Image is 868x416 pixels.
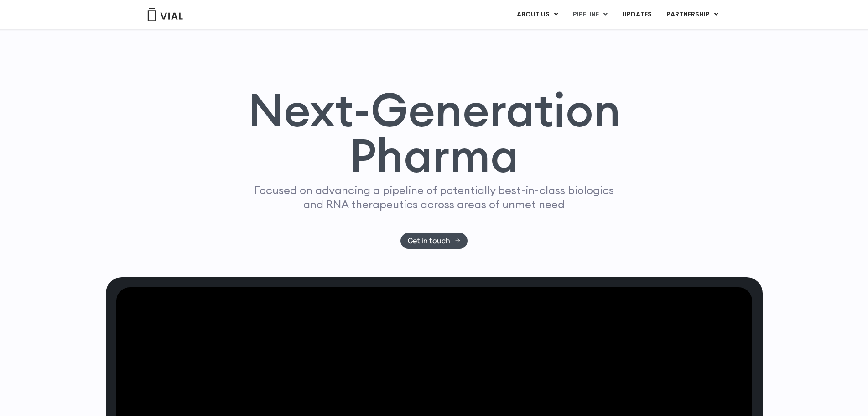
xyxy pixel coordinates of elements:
[400,233,468,249] a: Get in touch
[250,183,618,211] p: Focused on advancing a pipeline of potentially best-in-class biologics and RNA therapeutics acros...
[147,8,183,21] img: Vial Logo
[615,7,659,22] a: UPDATES
[659,7,726,22] a: PARTNERSHIPMenu Toggle
[566,7,614,22] a: PIPELINEMenu Toggle
[509,7,565,22] a: ABOUT USMenu Toggle
[237,87,632,179] h1: Next-Generation Pharma
[408,237,450,244] span: Get in touch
